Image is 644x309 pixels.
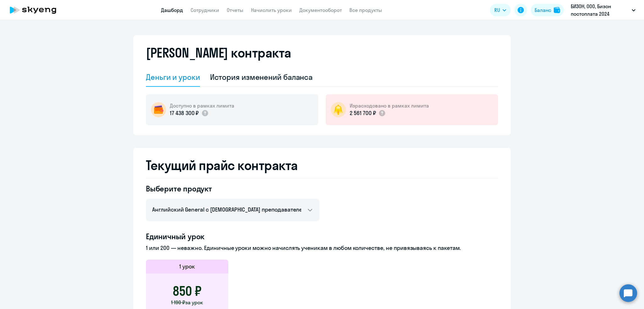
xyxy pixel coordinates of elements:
button: БИЗОН, ООО, Бизон постоплата 2024 [568,3,639,18]
button: Балансbalance [531,4,564,16]
h5: 1 урок [179,262,195,271]
img: wallet-circle.png [151,102,166,117]
a: Сотрудники [191,7,219,13]
img: bell-circle.png [331,102,346,117]
h4: Выберите продукт [146,184,319,194]
span: за урок [185,299,203,306]
a: Все продукты [349,7,382,13]
div: Деньги и уроки [146,72,200,82]
span: RU [494,6,500,14]
h2: Текущий прайс контракта [146,158,498,173]
a: Дашборд [161,7,183,13]
h3: 850 ₽ [173,284,202,299]
img: balance [554,7,560,13]
p: 2 561 700 ₽ [350,109,376,117]
p: 17 438 300 ₽ [170,109,199,117]
span: 1 190 ₽ [171,299,185,306]
h5: Доступно в рамках лимита [170,102,234,109]
h5: Израсходовано в рамках лимита [350,102,429,109]
a: Начислить уроки [251,7,292,13]
h4: Единичный урок [146,231,498,241]
p: 1 или 200 — неважно. Единичные уроки можно начислять ученикам в любом количестве, не привязываясь... [146,244,498,252]
a: Документооборот [299,7,342,13]
p: БИЗОН, ООО, Бизон постоплата 2024 [571,3,629,18]
a: Отчеты [227,7,243,13]
button: RU [490,4,511,16]
div: Баланс [535,6,551,14]
div: История изменений баланса [210,72,313,82]
h2: [PERSON_NAME] контракта [146,45,291,60]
